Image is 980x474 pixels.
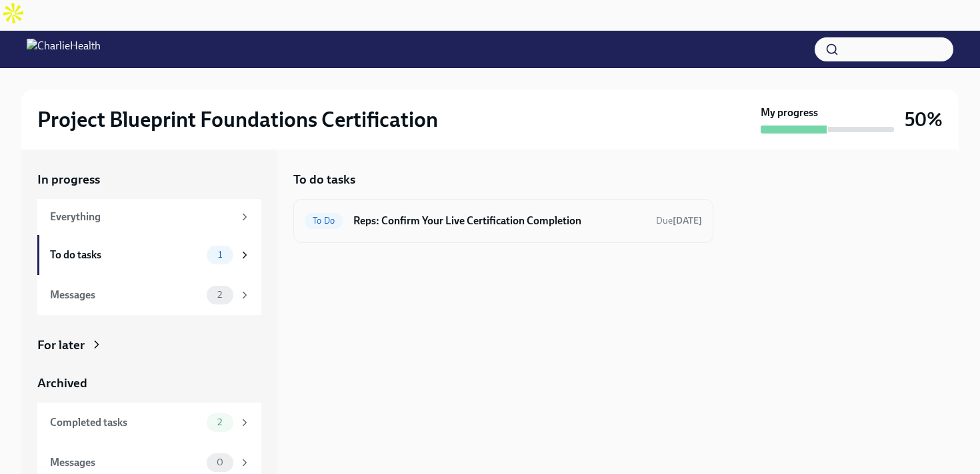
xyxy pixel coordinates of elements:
[905,107,943,132] h3: 50%
[50,415,201,430] div: Completed tasks
[37,106,438,133] h2: Project Blueprint Foundations Certification
[656,214,702,227] span: October 2nd, 2025 12:00
[50,288,201,302] div: Messages
[37,275,261,315] a: Messages2
[50,455,201,470] div: Messages
[37,336,261,354] a: For later
[209,290,230,300] span: 2
[209,417,230,427] span: 2
[37,375,261,392] a: Archived
[305,210,702,232] a: To DoReps: Confirm Your Live Certification CompletionDue[DATE]
[50,248,201,262] div: To do tasks
[673,215,702,226] strong: [DATE]
[37,199,261,235] a: Everything
[37,171,261,188] a: In progress
[656,215,702,226] span: Due
[37,403,261,443] a: Completed tasks2
[353,214,645,228] h6: Reps: Confirm Your Live Certification Completion
[37,336,85,354] div: For later
[305,216,343,226] span: To Do
[27,39,101,60] img: CharlieHealth
[293,171,355,188] h5: To do tasks
[50,210,233,224] div: Everything
[209,457,231,467] span: 0
[37,235,261,275] a: To do tasks1
[210,250,230,260] span: 1
[761,105,818,120] strong: My progress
